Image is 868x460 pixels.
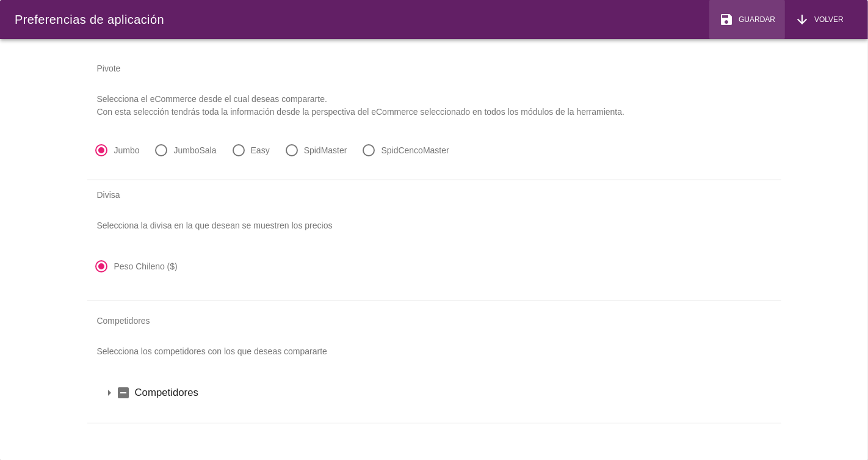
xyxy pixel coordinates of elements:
[304,144,347,156] label: SpidMaster
[382,144,449,156] label: SpidCencoMaster
[135,385,767,400] label: Competidores
[87,306,781,335] div: Competidores
[87,210,781,242] p: Selecciona la divisa en la que desean se muestren los precios
[251,144,270,156] label: Easy
[87,180,781,210] div: Divisa
[734,14,775,25] span: Guardar
[809,14,844,25] span: Volver
[87,54,781,83] div: Pivote
[719,12,734,27] i: save
[102,385,117,400] i: arrow_drop_down
[114,260,178,272] label: Peso Chileno ($)
[795,12,809,27] i: arrow_downward
[117,385,131,400] i: indeterminate_check_box
[87,83,781,128] p: Selecciona el eCommerce desde el cual deseas compararte. Con esta selección tendrás toda la infor...
[15,10,164,29] div: Preferencias de aplicación
[114,144,140,156] label: Jumbo
[174,144,217,156] label: JumboSala
[87,335,781,368] p: Selecciona los competidores con los que deseas compararte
